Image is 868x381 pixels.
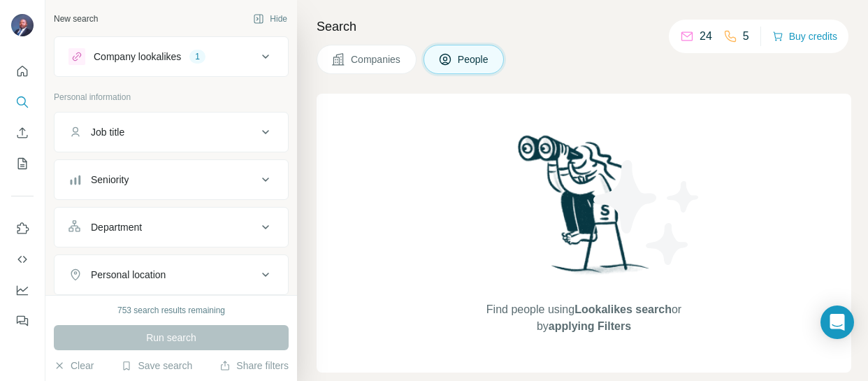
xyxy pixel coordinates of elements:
div: Job title [91,125,124,139]
p: 5 [743,28,749,45]
button: Company lookalikes1 [55,40,288,73]
button: Personal location [55,258,288,292]
button: Feedback [11,308,34,333]
button: Search [11,89,34,115]
button: Clear [54,359,94,373]
p: Personal information [54,91,289,103]
span: Find people using or by [472,301,695,335]
span: People [458,52,490,66]
div: New search [54,13,98,25]
button: Dashboard [11,278,34,303]
div: 753 search results remaining [117,304,225,317]
h4: Search [317,17,851,36]
button: Enrich CSV [11,120,34,145]
button: Share filters [219,359,289,373]
div: Open Intercom Messenger [820,305,854,339]
button: Department [55,210,288,244]
button: Hide [243,8,297,29]
button: Job title [55,115,288,149]
img: Surfe Illustration - Woman searching with binoculars [512,131,657,287]
p: 24 [700,28,712,45]
button: My lists [11,151,34,176]
div: Department [91,220,142,234]
div: Seniority [91,173,129,187]
button: Use Surfe on LinkedIn [11,216,34,241]
button: Save search [121,359,192,373]
span: Companies [351,52,402,66]
div: Company lookalikes [94,50,181,64]
div: 1 [189,50,205,63]
span: applying Filters [549,320,631,332]
img: Surfe Illustration - Stars [584,150,710,275]
span: Lookalikes search [574,303,672,315]
button: Buy credits [772,27,837,46]
button: Seniority [55,163,288,196]
div: Personal location [91,268,166,282]
button: Use Surfe API [11,247,34,272]
button: Quick start [11,59,34,84]
img: Avatar [11,14,34,36]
